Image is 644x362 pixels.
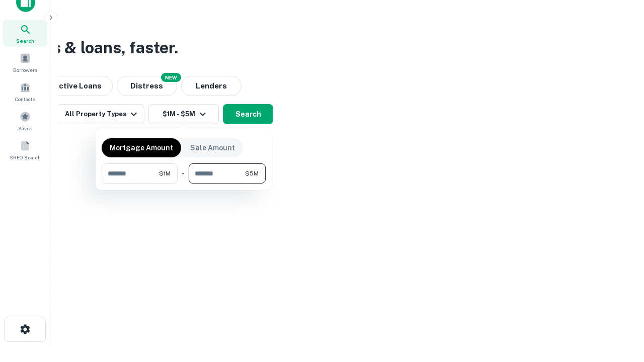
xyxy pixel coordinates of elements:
[190,142,235,153] p: Sale Amount
[110,142,173,153] p: Mortgage Amount
[245,169,259,178] span: $5M
[182,163,185,184] div: -
[159,169,171,178] span: $1M
[594,282,644,330] iframe: Chat Widget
